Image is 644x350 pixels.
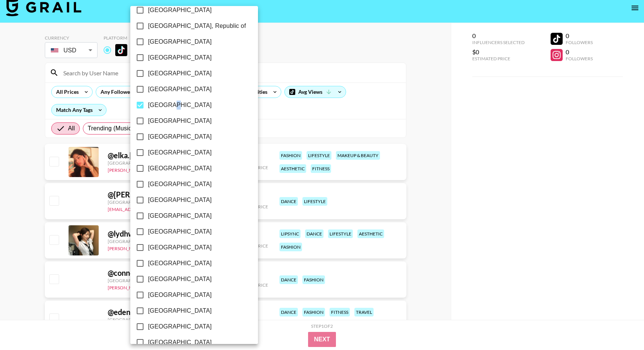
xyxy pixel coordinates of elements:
span: [GEOGRAPHIC_DATA] [148,85,212,94]
span: [GEOGRAPHIC_DATA] [148,322,212,331]
span: [GEOGRAPHIC_DATA] [148,69,212,78]
span: [GEOGRAPHIC_DATA], Republic of [148,21,246,31]
span: [GEOGRAPHIC_DATA] [148,132,212,141]
span: [GEOGRAPHIC_DATA] [148,101,212,110]
span: [GEOGRAPHIC_DATA] [148,196,212,205]
span: [GEOGRAPHIC_DATA] [148,148,212,157]
span: [GEOGRAPHIC_DATA] [148,306,212,315]
span: [GEOGRAPHIC_DATA] [148,6,212,15]
span: [GEOGRAPHIC_DATA] [148,227,212,236]
span: [GEOGRAPHIC_DATA] [148,53,212,62]
span: [GEOGRAPHIC_DATA] [148,259,212,268]
span: [GEOGRAPHIC_DATA] [148,338,212,347]
span: [GEOGRAPHIC_DATA] [148,37,212,46]
span: [GEOGRAPHIC_DATA] [148,211,212,220]
span: [GEOGRAPHIC_DATA] [148,275,212,284]
iframe: Drift Widget Chat Controller [606,312,635,341]
span: [GEOGRAPHIC_DATA] [148,290,212,300]
span: [GEOGRAPHIC_DATA] [148,243,212,252]
span: [GEOGRAPHIC_DATA] [148,116,212,125]
span: [GEOGRAPHIC_DATA] [148,180,212,189]
span: [GEOGRAPHIC_DATA] [148,164,212,173]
